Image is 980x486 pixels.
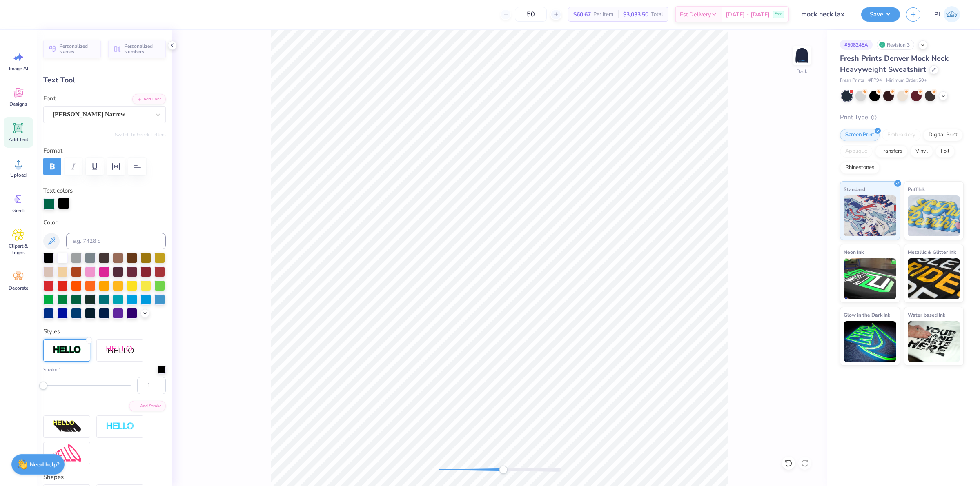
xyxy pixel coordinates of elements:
span: Add Text [9,136,28,143]
div: Foil [935,145,955,158]
img: Pamela Lois Reyes [944,6,960,22]
span: Decorate [9,285,28,291]
img: Shadow [106,345,134,355]
span: [DATE] - [DATE] [726,10,770,19]
span: Fresh Prints Denver Mock Neck Heavyweight Sweatshirt [840,53,949,74]
div: Text Tool [43,75,166,86]
img: Back [794,47,810,64]
div: Transfers [875,145,908,158]
span: Image AI [9,65,28,72]
div: Digital Print [923,129,963,141]
span: Metallic & Glitter Ink [908,248,956,256]
div: Embroidery [882,129,921,141]
label: Styles [43,327,60,336]
a: PL [931,6,964,22]
span: Standard [844,185,865,193]
span: Per Item [593,10,613,19]
span: $3,033.50 [623,10,648,19]
input: – – [515,7,547,22]
div: Vinyl [910,145,933,158]
span: Upload [10,172,27,178]
label: Shapes [43,473,64,482]
div: Rhinestones [840,162,880,174]
div: Print Type [840,113,964,122]
button: Add Font [132,94,166,104]
img: Stroke [53,345,81,355]
div: Applique [840,145,873,158]
div: Accessibility label [39,381,47,389]
div: Back [797,68,807,75]
span: # FP94 [868,77,882,84]
img: Neon Ink [844,258,896,299]
button: Switch to Greek Letters [115,131,166,138]
span: Est. Delivery [680,10,711,19]
span: Personalized Names [59,43,96,55]
span: Total [651,10,663,19]
span: Greek [12,207,25,214]
span: $60.67 [573,10,591,19]
img: Puff Ink [908,195,960,236]
label: Color [43,218,166,227]
img: Standard [844,195,896,236]
input: Untitled Design [795,6,855,22]
strong: Need help? [30,461,59,468]
span: Clipart & logos [5,243,32,256]
span: Designs [9,101,27,107]
img: Water based Ink [908,321,960,362]
div: # 508245A [840,40,873,50]
label: Text colors [43,186,73,195]
div: Screen Print [840,129,880,141]
span: Neon Ink [844,248,864,256]
span: Puff Ink [908,185,925,193]
label: Font [43,94,56,103]
button: Add Stroke [129,401,166,411]
img: Negative Space [106,422,134,431]
span: Fresh Prints [840,77,864,84]
div: Accessibility label [499,466,507,474]
span: PL [934,10,942,19]
span: Water based Ink [908,311,945,319]
span: Glow in the Dark Ink [844,311,890,319]
span: Free [775,11,782,17]
span: Minimum Order: 50 + [886,77,927,84]
img: 3D Illusion [53,420,81,433]
input: e.g. 7428 c [66,233,166,249]
button: Save [861,7,900,22]
img: Free Distort [53,444,81,462]
img: Metallic & Glitter Ink [908,258,960,299]
img: Glow in the Dark Ink [844,321,896,362]
label: Format [43,146,166,155]
span: Personalized Numbers [124,43,161,55]
button: Personalized Names [43,40,101,58]
label: Stroke 1 [43,366,61,373]
button: Personalized Numbers [108,40,166,58]
div: Revision 3 [877,40,914,50]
